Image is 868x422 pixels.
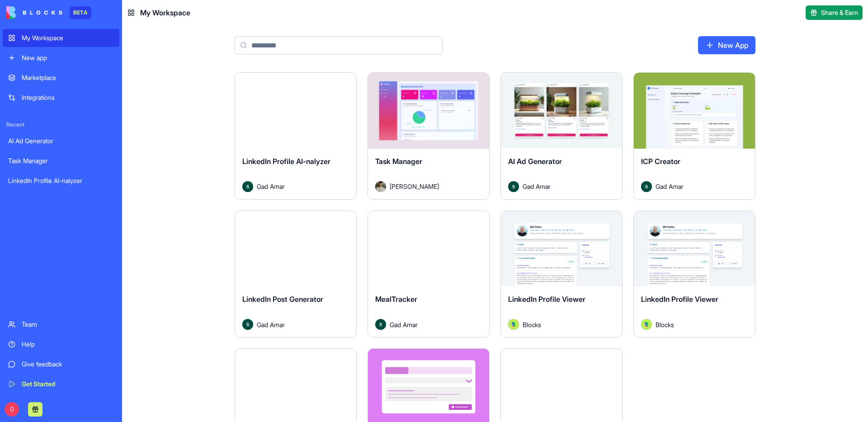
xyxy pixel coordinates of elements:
[368,72,490,200] a: Task ManagerAvatar[PERSON_NAME]
[390,320,418,329] span: Gad Amar
[656,182,684,191] span: Gad Amar
[242,181,253,192] img: Avatar
[523,320,541,329] span: Blocks
[3,29,119,47] a: My Workspace
[242,319,253,330] img: Avatar
[22,53,114,62] div: New app
[5,402,19,417] span: G
[257,182,285,191] span: Gad Amar
[22,340,114,349] div: Help
[242,295,323,304] span: LinkedIn Post Generator
[22,33,114,42] div: My Workspace
[3,49,119,67] a: New app
[500,211,623,338] a: LinkedIn Profile ViewerAvatarBlocks
[390,182,439,191] span: [PERSON_NAME]
[6,6,62,19] img: logo
[257,320,285,329] span: Gad Amar
[235,211,357,338] a: LinkedIn Post GeneratorAvatarGad Amar
[8,156,114,165] div: Task Manager
[641,319,652,330] img: Avatar
[523,182,551,191] span: Gad Amar
[656,320,674,329] span: Blocks
[3,315,119,333] a: Team
[6,6,91,19] a: BETA
[500,72,623,200] a: AI Ad GeneratorAvatarGad Amar
[8,136,114,145] div: AI Ad Generator
[641,181,652,192] img: Avatar
[22,380,114,389] div: Get Started
[633,211,755,338] a: LinkedIn Profile ViewerAvatarBlocks
[3,172,119,190] a: LinkedIn Profile AI-nalyzer
[375,295,417,304] span: MealTracker
[3,121,119,128] span: Recent
[821,8,858,17] span: Share & Earn
[3,69,119,87] a: Marketplace
[508,295,585,304] span: LinkedIn Profile Viewer
[22,320,114,329] div: Team
[3,335,119,353] a: Help
[3,355,119,373] a: Give feedback
[375,157,422,166] span: Task Manager
[70,6,91,19] div: BETA
[235,72,357,200] a: LinkedIn Profile AI-nalyzerAvatarGad Amar
[375,319,386,330] img: Avatar
[641,157,680,166] span: ICP Creator
[242,157,330,166] span: LinkedIn Profile AI-nalyzer
[508,181,519,192] img: Avatar
[375,181,386,192] img: Avatar
[3,152,119,170] a: Task Manager
[633,72,755,200] a: ICP CreatorAvatarGad Amar
[508,157,562,166] span: AI Ad Generator
[3,375,119,393] a: Get Started
[698,36,755,54] a: New App
[641,295,718,304] span: LinkedIn Profile Viewer
[140,7,190,18] span: My Workspace
[368,211,490,338] a: MealTrackerAvatarGad Amar
[22,93,114,102] div: Integrations
[3,132,119,150] a: AI Ad Generator
[22,360,114,369] div: Give feedback
[8,176,114,185] div: LinkedIn Profile AI-nalyzer
[806,5,863,20] button: Share & Earn
[22,73,114,82] div: Marketplace
[508,319,519,330] img: Avatar
[3,89,119,107] a: Integrations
